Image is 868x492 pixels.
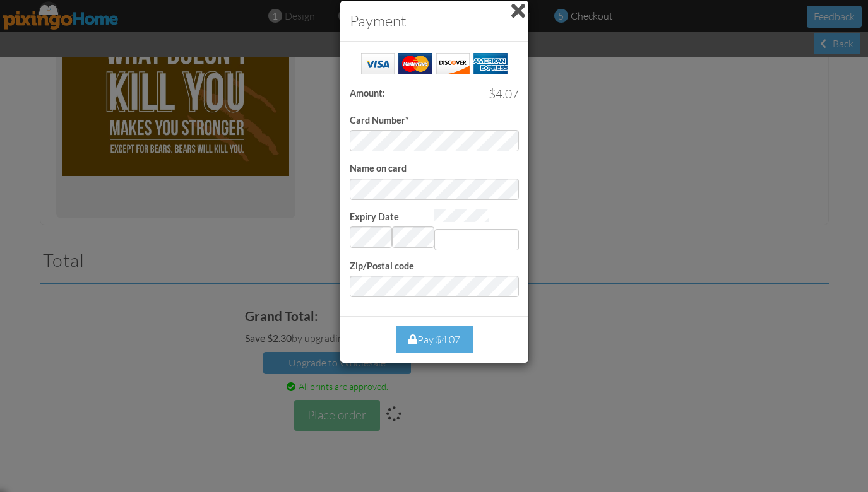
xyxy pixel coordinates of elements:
label: Zip/Postal code [350,260,414,273]
div: Pay $4.07 [396,326,473,353]
h3: Payment [350,10,519,32]
label: Card Number* [350,114,409,127]
label: Expiry Date [350,211,399,224]
label: Name on card [350,162,407,175]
